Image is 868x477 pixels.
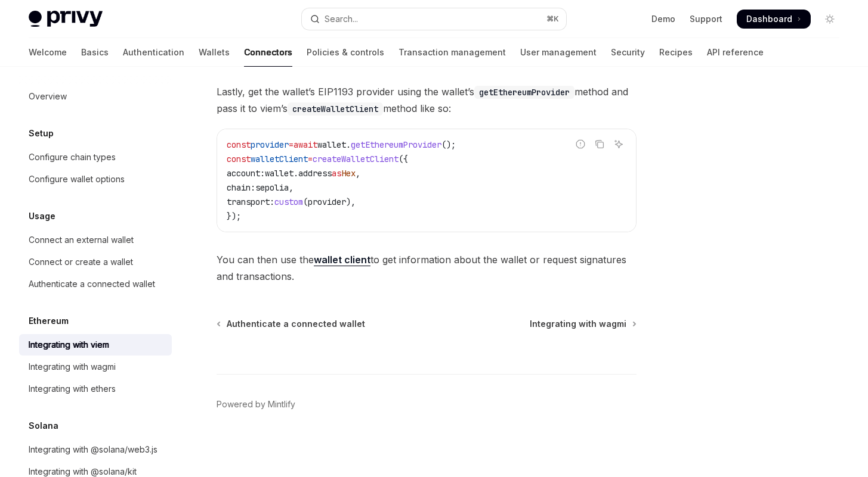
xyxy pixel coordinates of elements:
span: await [294,139,317,150]
h5: Usage [29,209,55,223]
div: Configure chain types [29,150,116,164]
span: provider [251,139,289,150]
a: Powered by Mintlify [217,398,295,410]
div: Integrating with ethers [29,382,116,396]
div: Authenticate a connected wallet [29,277,155,291]
span: Authenticate a connected wallet [227,318,365,330]
span: , [356,168,360,179]
span: as [332,168,341,179]
a: Authentication [123,38,184,67]
span: ({ [399,154,408,164]
span: walletClient [251,154,308,164]
span: provider [308,197,346,207]
a: Wallets [199,38,230,67]
code: createWalletClient [288,102,383,116]
a: Integrating with viem [19,334,172,356]
span: Integrating with wagmi [530,318,626,330]
span: custom [274,197,303,207]
a: Support [690,13,722,25]
span: account: [227,168,265,179]
button: Open search [302,8,566,30]
span: }); [227,211,241,222]
span: transport: [227,197,274,207]
button: Toggle dark mode [820,10,839,29]
code: getEthereumProvider [474,86,574,99]
button: Copy the contents from the code block [592,136,607,152]
span: = [308,154,313,164]
div: Connect an external wallet [29,233,134,247]
a: Basics [81,38,109,67]
span: Hex [341,168,356,179]
div: Integrating with @solana/web3.js [29,442,157,457]
span: Lastly, get the wallet’s EIP1193 provider using the wallet’s method and pass it to viem’s method ... [217,83,637,117]
a: Dashboard [737,10,811,29]
span: ( [303,197,308,207]
span: getEthereumProvider [351,139,441,150]
span: . [346,139,351,150]
div: Overview [29,89,67,104]
a: Transaction management [399,38,506,67]
a: Integrating with wagmi [530,318,635,330]
a: Integrating with ethers [19,378,172,400]
a: Recipes [659,38,693,67]
div: Search... [325,12,358,26]
span: You can then use the to get information about the wallet or request signatures and transactions. [217,251,637,285]
span: . [294,168,298,179]
a: Configure chain types [19,146,172,168]
span: wallet [265,168,294,179]
a: Connect an external wallet [19,229,172,251]
span: Dashboard [746,13,792,25]
a: Authenticate a connected wallet [218,318,365,330]
a: Policies & controls [307,38,384,67]
h5: Setup [29,126,54,141]
a: Authenticate a connected wallet [19,273,172,295]
span: chain: [227,182,255,193]
a: Overview [19,86,172,107]
img: light logo [29,11,103,27]
span: (); [441,139,456,150]
a: Configure wallet options [19,169,172,190]
a: Integrating with wagmi [19,356,172,378]
span: const [227,139,251,150]
a: Demo [651,13,675,25]
span: const [227,154,251,164]
span: , [289,182,294,193]
div: Integrating with viem [29,338,109,352]
span: address [298,168,332,179]
span: ), [346,197,356,207]
strong: wallet client [314,254,370,266]
a: Connectors [244,38,292,67]
button: Report incorrect code [573,136,588,152]
div: Integrating with wagmi [29,360,116,374]
a: API reference [707,38,764,67]
button: Ask AI [611,136,626,152]
div: Connect or create a wallet [29,255,133,269]
span: sepolia [255,182,289,193]
span: = [289,139,294,150]
a: Security [611,38,645,67]
h5: Ethereum [29,314,69,328]
span: ⌘ K [546,14,559,24]
div: Configure wallet options [29,172,125,186]
span: wallet [317,139,346,150]
a: Welcome [29,38,67,67]
h5: Solana [29,419,58,433]
a: Connect or create a wallet [19,251,172,273]
a: User management [520,38,597,67]
a: Integrating with @solana/web3.js [19,439,172,460]
span: createWalletClient [313,154,399,164]
a: wallet client [314,254,370,266]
